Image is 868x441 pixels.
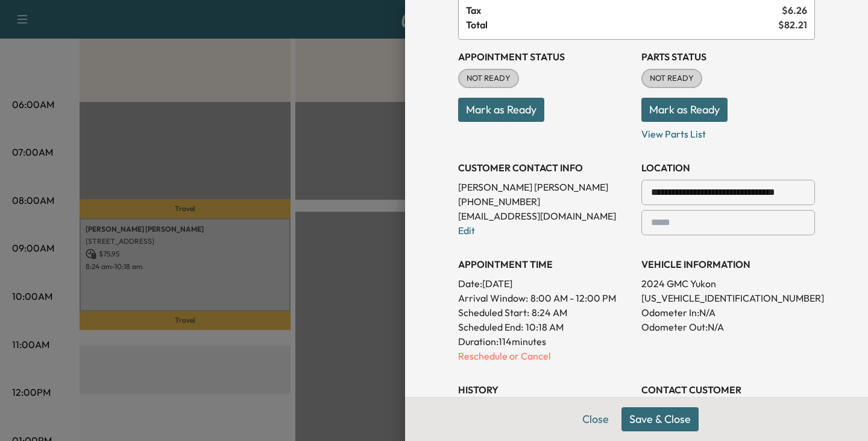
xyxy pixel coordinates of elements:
[641,276,815,291] p: 2024 GMC Yukon
[641,320,815,334] p: Odometer Out: N/A
[458,49,632,64] h3: Appointment Status
[641,98,728,122] button: Mark as Ready
[458,305,529,320] p: Scheduled Start:
[641,382,815,397] h3: CONTACT CUSTOMER
[621,407,699,431] button: Save & Close
[458,382,632,397] h3: History
[458,180,632,194] p: [PERSON_NAME] [PERSON_NAME]
[643,72,701,84] span: NOT READY
[458,257,632,271] h3: APPOINTMENT TIME
[458,276,632,291] p: Date: [DATE]
[458,224,475,236] a: Edit
[641,291,815,305] p: [US_VEHICLE_IDENTIFICATION_NUMBER]
[641,257,815,271] h3: VEHICLE INFORMATION
[458,320,523,334] p: Scheduled End:
[458,160,632,175] h3: CUSTOMER CONTACT INFO
[458,194,632,209] p: [PHONE_NUMBER]
[782,3,807,17] span: $ 6.26
[458,98,544,122] button: Mark as Ready
[526,320,564,334] p: 10:18 AM
[458,334,632,349] p: Duration: 114 minutes
[641,160,815,175] h3: LOCATION
[641,122,815,141] p: View Parts List
[458,209,632,223] p: [EMAIL_ADDRESS][DOMAIN_NAME]
[466,17,778,32] span: Total
[530,291,616,305] span: 8:00 AM - 12:00 PM
[778,17,807,32] span: $ 82.21
[641,49,815,64] h3: Parts Status
[641,305,815,320] p: Odometer In: N/A
[574,407,617,431] button: Close
[532,305,567,320] p: 8:24 AM
[458,349,632,363] p: Reschedule or Cancel
[458,291,632,305] p: Arrival Window:
[459,72,518,84] span: NOT READY
[466,3,782,17] span: Tax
